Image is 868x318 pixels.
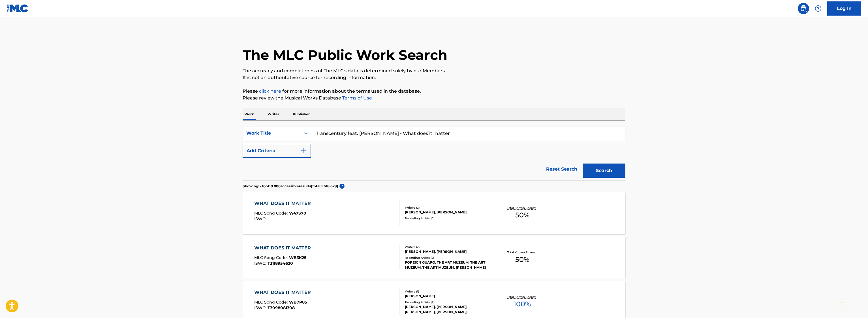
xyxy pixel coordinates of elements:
[339,184,345,189] span: ?
[341,95,372,101] a: Terms of Use
[507,206,537,210] p: Total Known Shares:
[7,4,29,12] img: MLC Logo
[507,295,537,299] p: Total Known Shares:
[243,184,338,189] p: Showing 1 - 10 of 10.000 accessible results (Total 1.618.629 )
[289,211,306,216] span: W47S70
[259,88,281,94] a: click here
[405,304,490,315] div: [PERSON_NAME], [PERSON_NAME], [PERSON_NAME], [PERSON_NAME]
[254,216,268,221] span: ISWC :
[815,5,822,12] img: help
[405,260,490,270] div: FOREIGN GUAPO, THE ART MUZEUM, THE ART MUZEUM, THE ART MUZEUM, [PERSON_NAME]
[405,216,490,221] div: Recording Artists ( 0 )
[254,261,268,266] span: ISWC :
[405,300,490,304] div: Recording Artists ( 4 )
[254,255,289,260] span: MLC Song Code :
[405,245,490,249] div: Writers ( 2 )
[243,126,625,181] form: Search Form
[243,74,625,81] p: It is not an authoritative source for recording information.
[243,192,625,234] a: WHAT DOES IT MATTERMLC Song Code:W47S70ISWC:Writers (2)[PERSON_NAME], [PERSON_NAME]Recording Arti...
[254,300,289,305] span: MLC Song Code :
[841,296,845,313] div: Arrastrar
[289,300,307,305] span: WB7P85
[515,210,529,220] span: 50 %
[266,108,281,120] p: Writer
[405,294,490,299] div: [PERSON_NAME]
[243,46,447,63] h1: The MLC Public Work Search
[254,305,268,310] span: ISWC :
[405,205,490,210] div: Writers ( 2 )
[515,255,529,265] span: 50 %
[243,236,625,279] a: WHAT DOES IT MATTERMLC Song Code:WB3K25ISWC:T3118954620Writers (2)[PERSON_NAME], [PERSON_NAME]Rec...
[583,164,625,178] button: Search
[507,250,537,255] p: Total Known Shares:
[291,108,311,120] p: Publisher
[840,291,868,318] div: Widget de chat
[254,211,289,216] span: MLC Song Code :
[289,255,306,260] span: WB3K25
[840,291,868,318] iframe: Chat Widget
[514,299,531,309] span: 100 %
[800,5,807,12] img: search
[268,261,293,266] span: T3118954620
[254,289,314,296] div: WHAT DOES IT MATTER
[268,305,295,310] span: T3098081308
[405,256,490,260] div: Recording Artists ( 5 )
[827,1,861,16] a: Log In
[813,3,824,14] div: Help
[243,144,311,158] button: Add Criteria
[243,95,625,101] p: Please review the Musical Works Database
[246,130,297,137] div: Work Title
[405,289,490,294] div: Writers ( 1 )
[243,108,256,120] p: Work
[798,3,809,14] a: Public Search
[243,88,625,95] p: Please for more information about the terms used in the database.
[243,67,625,74] p: The accuracy and completeness of The MLC's data is determined solely by our Members.
[405,249,490,254] div: [PERSON_NAME], [PERSON_NAME]
[254,245,314,251] div: WHAT DOES IT MATTER
[254,200,314,207] div: WHAT DOES IT MATTER
[300,147,307,154] img: 9d2ae6d4665cec9f34b9.svg
[543,163,580,175] a: Reset Search
[405,210,490,215] div: [PERSON_NAME], [PERSON_NAME]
